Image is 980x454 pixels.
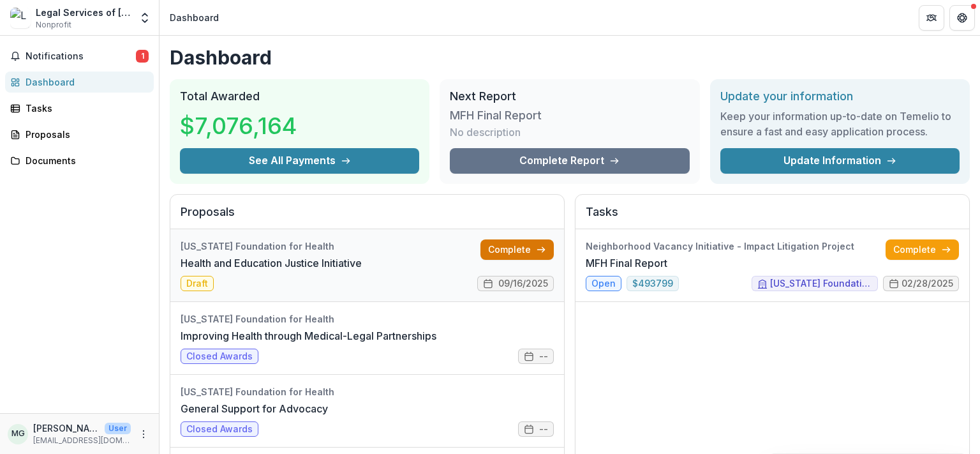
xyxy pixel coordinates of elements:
[919,5,944,31] button: Partners
[26,128,144,141] div: Proposals
[5,150,154,171] a: Documents
[450,125,521,140] p: No description
[11,430,25,438] div: Ms. Juliana Greenfield
[136,50,149,63] span: 1
[720,109,960,139] h3: Keep your information up-to-date on Temelio to ensure a fast and easy application process.
[180,148,419,174] button: See All Payments
[136,5,154,31] button: Open entity switcher
[10,8,31,28] img: Legal Services of Eastern Missouri, Inc.
[181,328,436,344] a: Improving Health through Medical-Legal Partnerships
[181,401,328,416] a: General Support for Advocacy
[136,427,151,442] button: More
[586,255,667,271] a: MFH Final Report
[105,423,131,434] p: User
[26,102,144,115] div: Tasks
[180,109,297,143] h3: $7,076,164
[181,205,554,229] h2: Proposals
[180,89,419,103] h2: Total Awarded
[886,239,959,260] a: Complete
[450,109,546,123] h3: MFH Final Report
[5,46,154,66] button: Notifications1
[181,255,362,271] a: Health and Education Justice Initiative
[170,46,970,69] h1: Dashboard
[33,435,131,446] p: [EMAIL_ADDRESS][DOMAIN_NAME]
[480,239,554,260] a: Complete
[586,205,959,229] h2: Tasks
[26,154,144,167] div: Documents
[26,51,136,62] span: Notifications
[36,6,131,19] div: Legal Services of [GEOGRAPHIC_DATA][US_STATE], Inc.
[450,148,689,174] a: Complete Report
[26,75,144,89] div: Dashboard
[5,98,154,119] a: Tasks
[33,421,100,435] p: [PERSON_NAME]
[720,148,960,174] a: Update Information
[720,89,960,103] h2: Update your information
[165,8,224,27] nav: breadcrumb
[450,89,689,103] h2: Next Report
[949,5,975,31] button: Get Help
[170,11,219,24] div: Dashboard
[5,72,154,93] a: Dashboard
[36,19,71,31] span: Nonprofit
[5,124,154,145] a: Proposals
